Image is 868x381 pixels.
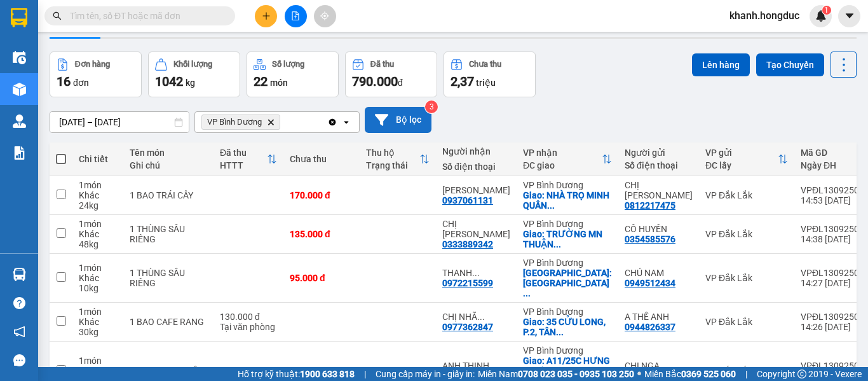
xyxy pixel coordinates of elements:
div: Đã thu [370,60,394,69]
button: caret-down [838,5,860,27]
span: ⚪️ [637,371,641,377]
span: | [364,367,366,381]
div: VP Bình Dương [523,180,612,190]
span: 1 [824,6,829,15]
div: VP Bình Dương [523,307,612,317]
svg: Delete [267,118,275,126]
div: Số điện thoại [625,160,693,170]
div: Chưa thu [290,154,353,164]
div: Giao: 35 CỬU LONG, P.2, TÂN BÌNH, HCM [523,317,612,337]
div: ANH THỊNH [442,361,510,371]
div: CÔ HUYỀN [625,224,693,234]
div: THÙY LANH [442,185,510,195]
div: Đã thu [220,148,267,158]
div: VP Bình Dương [523,345,612,356]
div: Mã GD [801,148,864,158]
img: warehouse-icon [13,51,26,64]
span: | [745,367,747,381]
div: Giao: CC CITYLAND PARK HILLS CH1,ĐƯỜNG SỐ 10,P10,GÒ VẤP [523,268,612,298]
div: 0977362847 [442,322,493,332]
div: Khác [79,190,117,200]
sup: 1 [822,6,831,15]
th: Toggle SortBy [699,142,794,176]
span: triệu [476,78,496,88]
svg: open [341,117,351,127]
div: 130.000 đ [220,312,277,322]
div: VP Đắk Lắk [705,317,788,327]
div: A THẾ ANH [625,312,693,322]
div: HTTT [220,160,267,170]
span: Cung cấp máy in - giấy in: [376,367,475,381]
span: search [53,11,62,20]
button: Tạo Chuyến [756,53,824,76]
strong: 0708 023 035 - 0935 103 250 [518,369,634,379]
div: 1 BAO TRÁI CÂY [130,190,207,200]
div: 95.000 đ [290,273,353,283]
div: ĐC giao [523,160,602,170]
span: 2,37 [451,74,474,89]
div: 24 kg [79,200,117,211]
div: VP Đắk Lắk [705,229,788,239]
div: VP Đắk Lắk [705,273,788,283]
th: Toggle SortBy [360,142,436,176]
input: Selected VP Bình Dương. [283,116,284,128]
div: Ghi chú [130,160,207,170]
div: 0949512434 [625,278,675,288]
div: 0972215599 [442,278,493,288]
button: file-add [285,5,307,27]
span: ... [553,239,561,249]
div: 1 THÙNG SẦU RIÊNG [130,268,207,288]
span: ... [556,327,564,337]
div: 0354585576 [625,234,675,244]
span: đ [398,78,403,88]
div: Khác [79,273,117,283]
span: VP Bình Dương, close by backspace [201,114,280,130]
span: Miền Bắc [644,367,736,381]
span: file-add [291,11,300,20]
div: 1 món [79,356,117,366]
div: Tên món [130,148,207,158]
svg: Clear all [327,117,337,127]
div: 0333889342 [442,239,493,249]
div: Tại văn phòng [220,322,277,332]
div: VP gửi [705,148,778,158]
div: Giao: TRƯỜNG MN THUẬN GIAO,ĐƯỜNG THUẬN GIAO 25, THUẬN AN [523,229,612,249]
input: Select a date range. [50,112,189,132]
img: logo-vxr [11,8,27,27]
div: VP Bình Dương [523,219,612,229]
div: CHỊ UYÊN [442,219,510,239]
div: Người gửi [625,148,693,158]
span: món [270,78,288,88]
div: CHÚ NAM [625,268,693,278]
div: 0812217475 [625,200,675,211]
span: caret-down [844,10,855,22]
span: ... [477,312,485,322]
span: question-circle [13,297,25,309]
th: Toggle SortBy [517,142,618,176]
div: VP Đắk Lắk [705,366,788,376]
button: Đơn hàng16đơn [50,52,142,97]
div: Chi tiết [79,154,117,164]
div: Đơn hàng [75,60,110,69]
div: 0944826337 [625,322,675,332]
sup: 3 [425,100,438,113]
div: 10 kg [79,283,117,293]
div: 170.000 đ [290,190,353,200]
img: warehouse-icon [13,268,26,281]
span: ... [547,200,555,211]
div: 1 món [79,307,117,317]
div: VP Bình Dương [523,258,612,268]
div: Giao: NHÀ TRỌ MINH QUÂN ĐƯỜNG NH8 MỸ PHƯỚC 3,THỚI HÒA,BẾN CÁT [523,190,612,211]
span: 22 [254,74,268,89]
span: đơn [73,78,89,88]
img: solution-icon [13,146,26,160]
span: 16 [57,74,71,89]
span: plus [262,11,271,20]
div: Khác [79,229,117,239]
div: Khác [79,366,117,376]
button: plus [255,5,277,27]
button: Lên hàng [692,53,750,76]
div: Người nhận [442,146,510,156]
span: aim [320,11,329,20]
strong: 1900 633 818 [300,369,355,379]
